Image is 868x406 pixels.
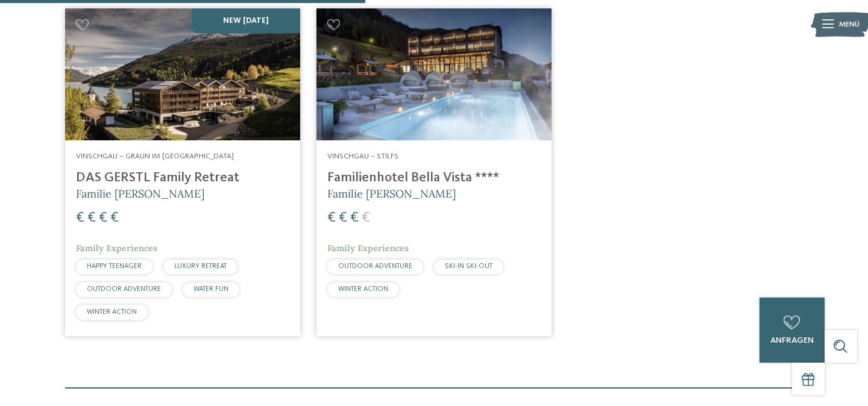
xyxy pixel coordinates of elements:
[87,263,142,270] span: HAPPY TEENAGER
[76,170,289,186] h4: DAS GERSTL Family Retreat
[362,211,370,225] span: €
[327,211,336,225] span: €
[65,8,300,336] a: Familienhotels gesucht? Hier findet ihr die besten! NEW [DATE] Vinschgau – Graun im [GEOGRAPHIC_D...
[339,211,347,225] span: €
[87,211,96,225] span: €
[76,152,234,160] span: Vinschgau – Graun im [GEOGRAPHIC_DATA]
[316,8,552,336] a: Familienhotels gesucht? Hier findet ihr die besten! Vinschgau – Stilfs Familienhotel Bella Vista ...
[770,336,814,345] span: anfragen
[327,152,398,160] span: Vinschgau – Stilfs
[327,170,541,186] h4: Familienhotel Bella Vista ****
[76,211,84,225] span: €
[87,308,137,316] span: WINTER ACTION
[316,8,552,140] img: Familienhotels gesucht? Hier findet ihr die besten!
[327,243,409,254] span: Family Experiences
[327,187,456,201] span: Familie [PERSON_NAME]
[87,286,161,293] span: OUTDOOR ADVENTURE
[110,211,119,225] span: €
[350,211,359,225] span: €
[759,298,825,363] a: anfragen
[174,263,227,270] span: LUXURY RETREAT
[445,263,492,270] span: SKI-IN SKI-OUT
[338,286,388,293] span: WINTER ACTION
[338,263,412,270] span: OUTDOOR ADVENTURE
[76,187,204,201] span: Familie [PERSON_NAME]
[193,286,228,293] span: WATER FUN
[76,243,157,254] span: Family Experiences
[99,211,107,225] span: €
[65,8,300,140] img: Familienhotels gesucht? Hier findet ihr die besten!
